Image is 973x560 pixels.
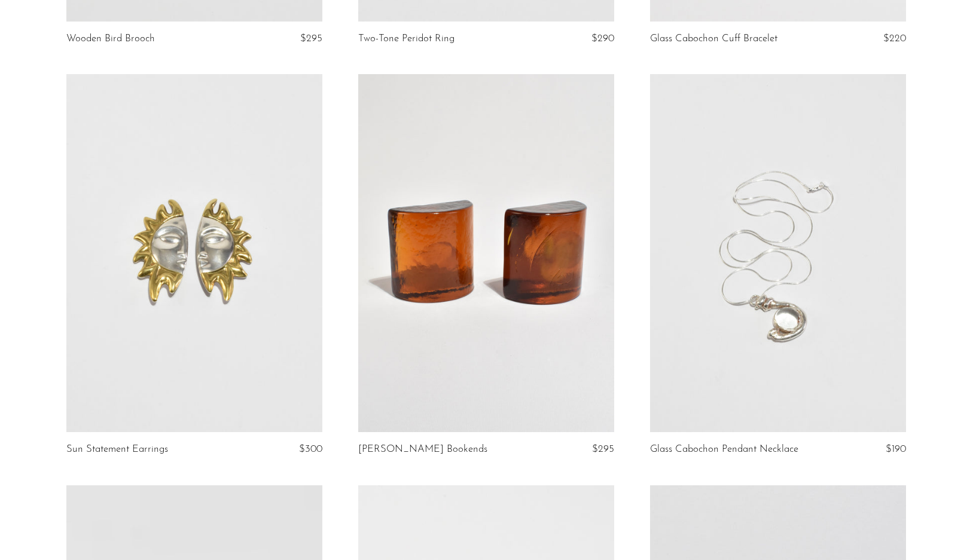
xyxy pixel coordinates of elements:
a: Glass Cabochon Cuff Bracelet [650,33,777,44]
a: Glass Cabochon Pendant Necklace [650,444,798,455]
a: [PERSON_NAME] Bookends [358,444,487,455]
a: Wooden Bird Brooch [66,33,155,44]
span: $290 [591,33,614,44]
span: $295 [300,33,322,44]
span: $295 [592,444,614,454]
span: $190 [886,444,906,454]
a: Two-Tone Peridot Ring [358,33,455,44]
span: $300 [299,444,322,454]
span: $220 [883,33,906,44]
a: Sun Statement Earrings [66,444,168,455]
